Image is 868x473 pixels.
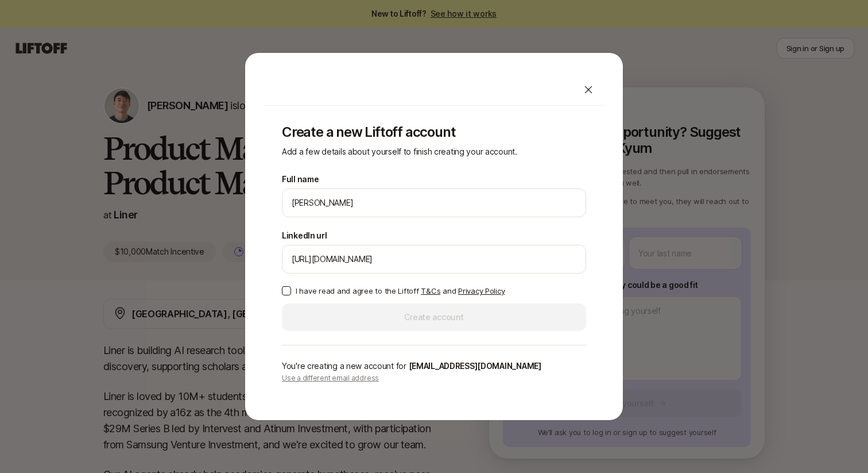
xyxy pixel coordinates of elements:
p: Add a few details about yourself to finish creating your account. [282,145,586,159]
input: e.g. Melanie Perkins [292,196,576,210]
p: Use a different email address [282,373,586,383]
p: I have read and agree to the Liftoff and [296,285,505,297]
input: e.g. https://www.linkedin.com/in/melanie-perkins [292,252,576,266]
p: Create a new Liftoff account [282,124,586,140]
p: We'll use Yongbum as your preferred name. [282,220,458,222]
span: [EMAIL_ADDRESS][DOMAIN_NAME] [409,361,541,371]
p: You're creating a new account for [282,359,586,373]
a: T&Cs [421,286,440,295]
label: Full name [282,172,319,186]
a: Privacy Policy [458,286,505,295]
label: LinkedIn url [282,229,327,243]
button: I have read and agree to the Liftoff T&Cs and Privacy Policy [282,286,291,295]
